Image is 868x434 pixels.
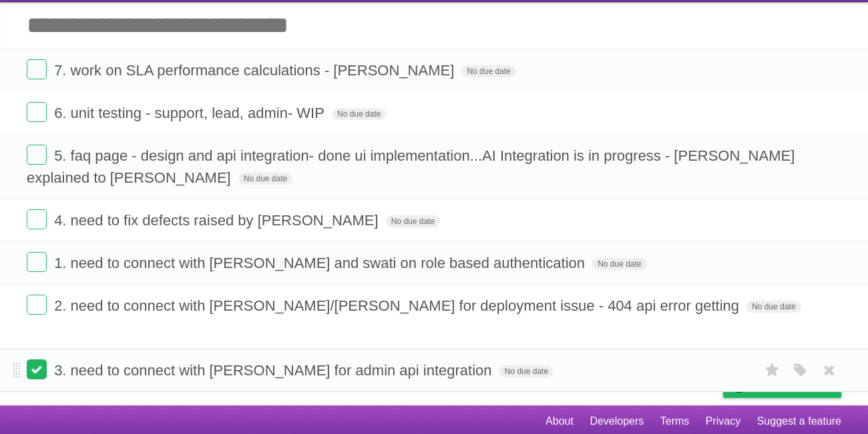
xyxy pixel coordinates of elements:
label: Star task [760,359,785,381]
span: 3. need to connect with [PERSON_NAME] for admin api integration [54,362,495,379]
span: No due date [499,365,554,377]
a: Developers [590,409,644,434]
span: 6. unit testing - support, lead, admin- WIP [54,105,328,121]
label: Done [27,145,47,165]
a: Terms [660,409,690,434]
a: Privacy [706,409,740,434]
span: No due date [238,173,292,185]
span: No due date [386,215,440,227]
span: No due date [461,65,515,77]
span: 5. faq page - design and api integration- done ui implementation...AI Integration is in progress ... [27,147,795,186]
span: No due date [592,258,646,270]
label: Done [27,295,47,315]
span: No due date [332,108,386,120]
span: 1. need to connect with [PERSON_NAME] and swati on role based authentication [54,255,588,271]
span: Buy me a coffee [751,374,835,397]
label: Done [27,359,47,379]
span: 7. work on SLA performance calculations - [PERSON_NAME] [54,62,457,79]
a: About [546,409,574,434]
span: 2. need to connect with [PERSON_NAME]/[PERSON_NAME] for deployment issue - 404 api error getting [54,297,742,314]
span: 4. need to fix defects raised by [PERSON_NAME] [54,212,381,229]
span: No due date [746,301,801,313]
label: Done [27,209,47,229]
label: Done [27,102,47,122]
a: Suggest a feature [757,409,841,434]
label: Done [27,59,47,79]
label: Done [27,252,47,272]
